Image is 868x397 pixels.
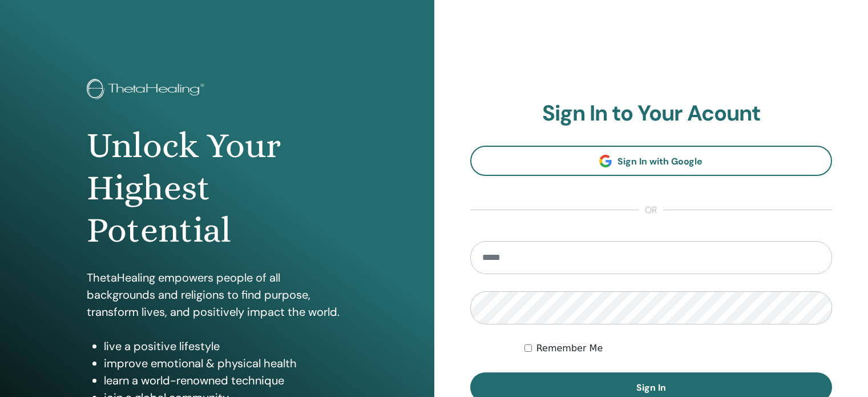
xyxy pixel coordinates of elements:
[636,382,666,394] span: Sign In
[536,342,603,355] label: Remember Me
[104,372,348,389] li: learn a world-renowned technique
[104,355,348,372] li: improve emotional & physical health
[617,155,703,167] span: Sign In with Google
[104,338,348,355] li: live a positive lifestyle
[639,203,663,217] span: or
[87,269,348,320] p: ThetaHealing empowers people of all backgrounds and religions to find purpose, transform lives, a...
[87,125,348,252] h1: Unlock Your Highest Potential
[470,146,833,176] a: Sign In with Google
[470,101,833,127] h2: Sign In to Your Acount
[524,342,832,355] div: Keep me authenticated indefinitely or until I manually logout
